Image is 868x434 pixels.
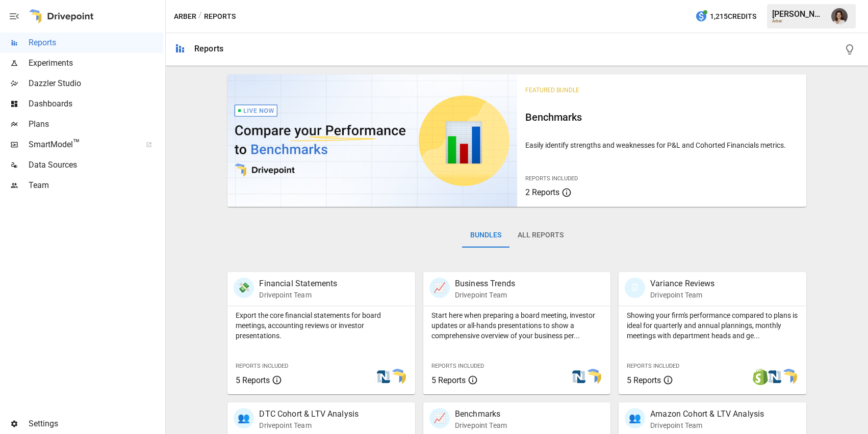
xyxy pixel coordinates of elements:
p: Drivepoint Team [455,290,515,300]
p: DTC Cohort & LTV Analysis [259,408,359,420]
div: / [198,10,202,23]
span: 5 Reports [431,375,466,385]
p: Variance Reviews [650,278,714,290]
p: Drivepoint Team [455,420,507,430]
img: smart model [585,369,601,385]
p: Drivepoint Team [650,290,714,300]
p: Benchmarks [455,408,507,420]
span: 1,215 Credits [710,10,756,23]
h6: Benchmarks [525,109,798,125]
span: Dazzler Studio [29,77,163,90]
img: netsuite [571,369,587,385]
p: Financial Statements [259,278,337,290]
div: [PERSON_NAME] [772,9,825,19]
span: SmartModel [29,139,135,151]
span: Plans [29,118,163,130]
div: Arber [772,19,825,23]
span: Team [29,179,163,192]
p: Drivepoint Team [259,290,337,300]
div: 👥 [234,408,254,428]
div: 🗓 [625,278,645,298]
span: 5 Reports [627,375,661,385]
span: Dashboards [29,98,163,110]
p: Start here when preparing a board meeting, investor updates or all-hands presentations to show a ... [431,310,602,341]
div: 📈 [429,408,450,428]
span: Reports Included [236,363,288,369]
span: Featured Bundle [525,87,579,94]
div: Reports [194,44,223,53]
button: All Reports [509,223,572,248]
div: 💸 [234,278,254,298]
span: Data Sources [29,159,163,171]
span: ™ [73,137,80,150]
p: Easily identify strengths and weaknesses for P&L and Cohorted Financials metrics. [525,140,798,150]
p: Drivepoint Team [650,420,764,430]
img: smart model [781,369,797,385]
span: 5 Reports [236,375,270,385]
img: video thumbnail [227,74,517,207]
p: Export the core financial statements for board meetings, accounting reviews or investor presentat... [236,310,406,341]
span: Reports Included [431,363,484,369]
img: Franziska Ibscher [831,8,848,24]
span: Reports Included [525,175,578,182]
button: Bundles [462,223,509,248]
p: Showing your firm's performance compared to plans is ideal for quarterly and annual plannings, mo... [627,310,798,341]
span: Reports Included [627,363,679,369]
button: Arber [174,10,196,23]
img: smart model [390,369,406,385]
img: netsuite [375,369,392,385]
span: Reports [29,37,163,49]
p: Amazon Cohort & LTV Analysis [650,408,764,420]
p: Drivepoint Team [259,420,359,430]
span: Experiments [29,57,163,69]
div: 👥 [625,408,645,428]
span: Settings [29,418,163,430]
img: netsuite [767,369,783,385]
p: Business Trends [455,278,515,290]
img: shopify [752,369,769,385]
span: 2 Reports [525,187,559,197]
div: 📈 [429,278,450,298]
button: Franziska Ibscher [825,2,854,31]
button: 1,215Credits [691,7,760,26]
